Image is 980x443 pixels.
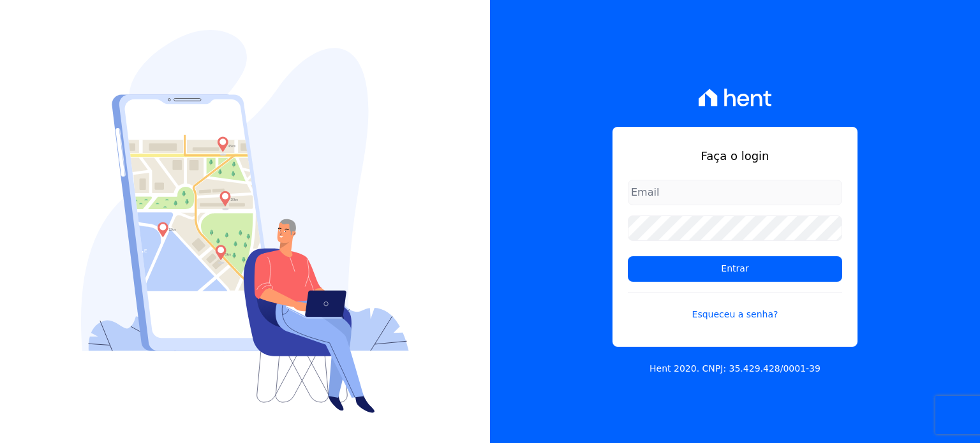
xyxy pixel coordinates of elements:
[628,256,842,282] input: Entrar
[628,180,842,205] input: Email
[650,362,820,375] p: Hent 2020. CNPJ: 35.429.428/0001-39
[628,292,842,321] a: Esqueceu a senha?
[628,147,842,164] h1: Faça o login
[81,30,409,413] img: Login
